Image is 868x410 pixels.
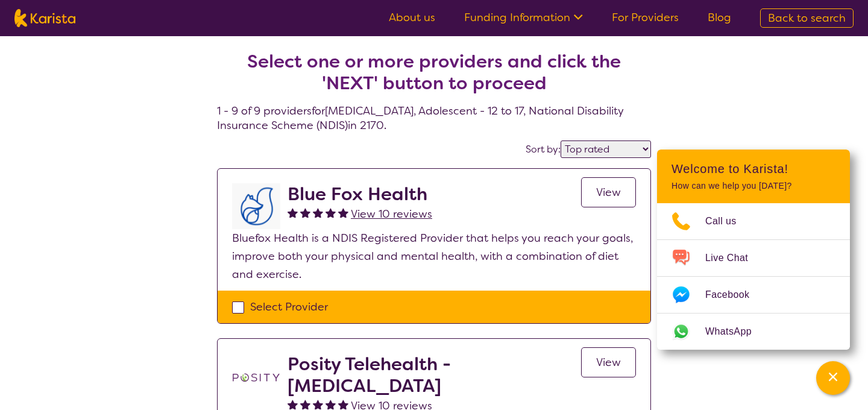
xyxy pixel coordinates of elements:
[760,8,854,28] a: Back to search
[288,399,298,409] img: fullstar
[217,22,651,133] h4: 1 - 9 of 9 providers for [MEDICAL_DATA] , Adolescent - 12 to 17 , National Disability Insurance S...
[526,143,561,156] label: Sort by:
[708,10,731,25] a: Blog
[300,399,310,409] img: fullstar
[288,183,432,205] h2: Blue Fox Health
[232,229,636,283] p: Bluefox Health is a NDIS Registered Provider that helps you reach your goals, improve both your p...
[768,11,846,25] span: Back to search
[671,162,835,176] h2: Welcome to Karista!
[288,207,298,218] img: fullstar
[671,181,835,191] p: How can we help you [DATE]?
[581,347,636,377] a: View
[231,51,637,94] h2: Select one or more providers and click the 'NEXT' button to proceed
[705,286,764,304] span: Facebook
[816,361,850,395] button: Channel Menu
[581,177,636,207] a: View
[657,150,850,350] div: Channel Menu
[313,399,323,409] img: fullstar
[657,203,850,350] ul: Choose channel
[705,212,751,230] span: Call us
[232,183,280,229] img: lyehhyr6avbivpacwqcf.png
[705,249,763,267] span: Live Chat
[300,207,310,218] img: fullstar
[596,185,621,200] span: View
[14,9,75,27] img: Karista logo
[288,353,581,397] h2: Posity Telehealth - [MEDICAL_DATA]
[705,323,766,341] span: WhatsApp
[351,207,432,221] span: View 10 reviews
[612,10,679,25] a: For Providers
[351,205,432,223] a: View 10 reviews
[596,355,621,370] span: View
[313,207,323,218] img: fullstar
[657,314,850,350] a: Web link opens in a new tab.
[389,10,435,25] a: About us
[325,399,336,409] img: fullstar
[338,399,348,409] img: fullstar
[464,10,583,25] a: Funding Information
[232,353,280,402] img: t1bslo80pcylnzwjhndq.png
[338,207,348,218] img: fullstar
[325,207,336,218] img: fullstar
